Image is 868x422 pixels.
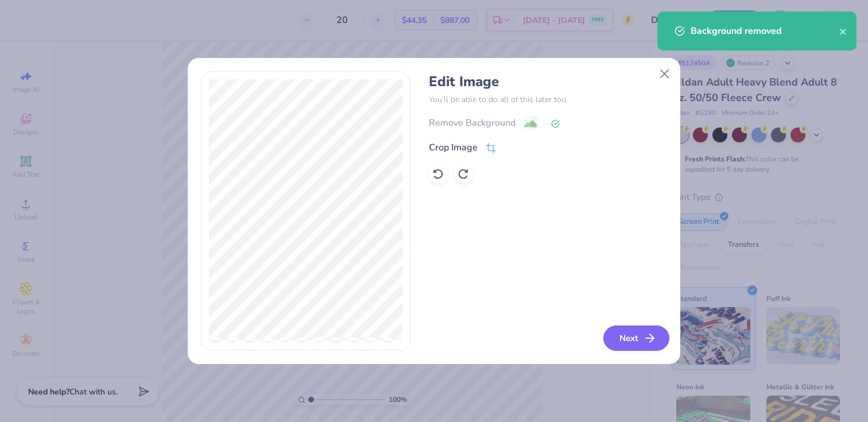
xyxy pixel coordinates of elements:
h4: Edit Image [429,73,667,90]
button: Next [603,326,669,351]
button: Close [654,63,676,85]
button: close [839,24,847,38]
div: Background removed [691,24,839,38]
div: Crop Image [429,141,478,154]
p: You’ll be able to do all of this later too. [429,94,667,106]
